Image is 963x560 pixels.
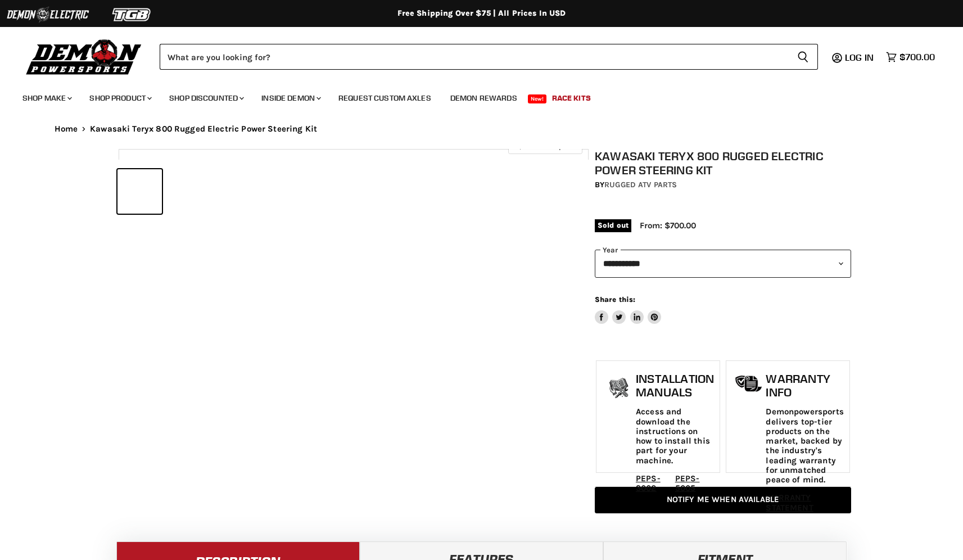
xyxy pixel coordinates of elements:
span: $700.00 [899,52,935,62]
img: warranty-icon.png [735,375,763,392]
span: Kawasaki Teryx 800 Rugged Electric Power Steering Kit [90,124,317,134]
img: Demon Powersports [22,37,146,76]
span: From: $700.00 [640,220,696,231]
a: Shop Make [14,87,79,110]
span: Sold out [595,219,631,232]
span: New! [528,94,547,103]
img: install_manual-icon.png [605,375,633,403]
h1: Installation Manuals [636,372,714,399]
form: Product [160,44,818,70]
aside: Share this: [595,295,662,324]
nav: Breadcrumbs [32,124,932,134]
a: Race Kits [544,87,599,110]
span: Log in [845,52,874,63]
span: Click to expand [514,142,576,150]
img: TGB Logo 2 [90,4,174,25]
a: PEPS-3002 [636,473,661,493]
p: Demonpowersports delivers top-tier products on the market, backed by the industry's leading warra... [766,407,843,485]
a: Rugged ATV Parts [604,180,677,189]
h1: Kawasaki Teryx 800 Rugged Electric Power Steering Kit [595,149,851,177]
span: Share this: [595,295,635,304]
a: Inside Demon [253,87,328,110]
a: Home [55,124,78,134]
a: Shop Discounted [161,87,251,110]
a: $700.00 [880,49,941,65]
input: Search [160,44,788,70]
div: Free Shipping Over $75 | All Prices In USD [32,8,932,19]
ul: Main menu [14,82,932,110]
a: Log in [840,52,880,62]
a: PEPS-5005 [675,473,700,493]
select: year [595,250,851,277]
p: Access and download the instructions on how to install this part for your machine. [636,407,714,466]
a: Shop Product [81,87,159,110]
h1: Warranty Info [766,372,843,399]
button: Search [788,44,818,70]
img: Demon Electric Logo 2 [6,4,90,25]
a: Request Custom Axles [330,87,440,110]
button: IMAGE thumbnail [117,169,162,214]
a: WARRANTY STATEMENT [766,493,813,512]
a: Notify Me When Available [595,487,851,513]
div: by [595,179,851,191]
a: Demon Rewards [442,87,526,110]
